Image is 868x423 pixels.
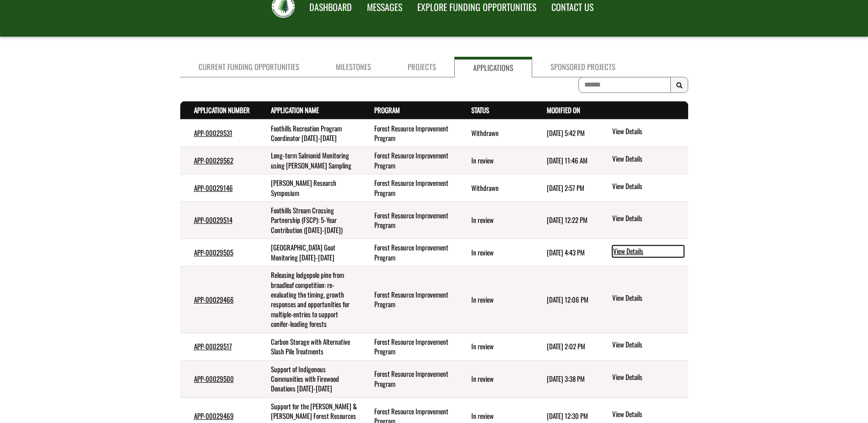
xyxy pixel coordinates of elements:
[533,360,598,397] td: 6/3/2025 3:38 PM
[547,155,588,165] time: [DATE] 11:46 AM
[458,333,533,360] td: In review
[361,239,458,266] td: Forest Resource Improvement Program
[547,105,580,115] a: Modified On
[547,341,585,351] time: [DATE] 2:02 PM
[533,147,598,174] td: 8/20/2025 11:46 AM
[533,333,598,360] td: 6/26/2025 2:02 PM
[597,266,688,333] td: action menu
[454,57,532,77] a: Applications
[533,202,598,239] td: 8/8/2025 12:22 PM
[180,119,257,147] td: APP-00029531
[471,105,489,115] a: Status
[194,247,233,257] a: APP-00029505
[180,147,257,174] td: APP-00029562
[257,360,361,397] td: Support of Indigenous Communities with Firewood Donations 2025-2028
[361,266,458,333] td: Forest Resource Improvement Program
[389,57,454,77] a: Projects
[361,119,458,147] td: Forest Resource Improvement Program
[458,360,533,397] td: In review
[533,119,598,147] td: 8/28/2025 5:42 PM
[257,266,361,333] td: Releasing lodgepole pine from broadleaf competition: re-evaluating the timing, growth responses a...
[180,202,257,239] td: APP-00029514
[194,183,233,193] a: APP-00029146
[547,374,585,384] time: [DATE] 3:38 PM
[533,266,598,333] td: 7/28/2025 12:06 PM
[458,239,533,266] td: In review
[597,239,688,266] td: action menu
[612,372,684,383] a: View details
[547,247,585,257] time: [DATE] 4:43 PM
[458,119,533,147] td: Withdrawn
[180,360,257,397] td: APP-00029500
[194,294,234,304] a: APP-00029466
[612,293,684,304] a: View details
[180,266,257,333] td: APP-00029466
[458,174,533,202] td: Withdrawn
[361,333,458,360] td: Forest Resource Improvement Program
[547,183,584,193] time: [DATE] 2:57 PM
[547,128,585,138] time: [DATE] 5:42 PM
[257,239,361,266] td: Pinto Creek Mountain Goat Monitoring 2025-2029
[597,174,688,202] td: action menu
[194,411,234,421] a: APP-00029469
[271,105,319,115] a: Application Name
[597,202,688,239] td: action menu
[257,119,361,147] td: Foothills Recreation Program Coordinator 2025-2030
[612,245,684,257] a: View details
[532,57,634,77] a: Sponsored Projects
[361,147,458,174] td: Forest Resource Improvement Program
[597,333,688,360] td: action menu
[361,202,458,239] td: Forest Resource Improvement Program
[533,174,598,202] td: 8/15/2025 2:57 PM
[361,360,458,397] td: Forest Resource Improvement Program
[597,360,688,397] td: action menu
[612,340,684,351] a: View details
[547,411,588,421] time: [DATE] 12:30 PM
[597,119,688,147] td: action menu
[180,57,318,77] a: Current Funding Opportunities
[318,57,389,77] a: Milestones
[597,102,688,119] th: Actions
[257,333,361,360] td: Carbon Storage with Alternative Slash Pile Treatments
[670,77,688,93] button: Search Results
[458,266,533,333] td: In review
[612,213,684,224] a: View details
[547,215,588,225] time: [DATE] 12:22 PM
[547,294,588,304] time: [DATE] 12:06 PM
[257,147,361,174] td: Long-term Salmonid Monitoring using eDNA Sampling
[597,147,688,174] td: action menu
[458,202,533,239] td: In review
[612,126,684,137] a: View details
[257,174,361,202] td: West Fraser Research Symposium
[194,341,232,351] a: APP-00029517
[612,409,684,420] a: View details
[194,215,232,225] a: APP-00029514
[612,181,684,192] a: View details
[194,128,232,138] a: APP-00029531
[612,154,684,165] a: View details
[180,333,257,360] td: APP-00029517
[194,155,233,165] a: APP-00029562
[533,239,598,266] td: 8/5/2025 4:43 PM
[180,174,257,202] td: APP-00029146
[194,105,250,115] a: Application Number
[257,202,361,239] td: Foothills Stream Crossing Partnership (FSCP): 5-Year Contribution (2025-2030)
[361,174,458,202] td: Forest Resource Improvement Program
[180,239,257,266] td: APP-00029505
[458,147,533,174] td: In review
[194,374,234,384] a: APP-00029500
[374,105,400,115] a: Program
